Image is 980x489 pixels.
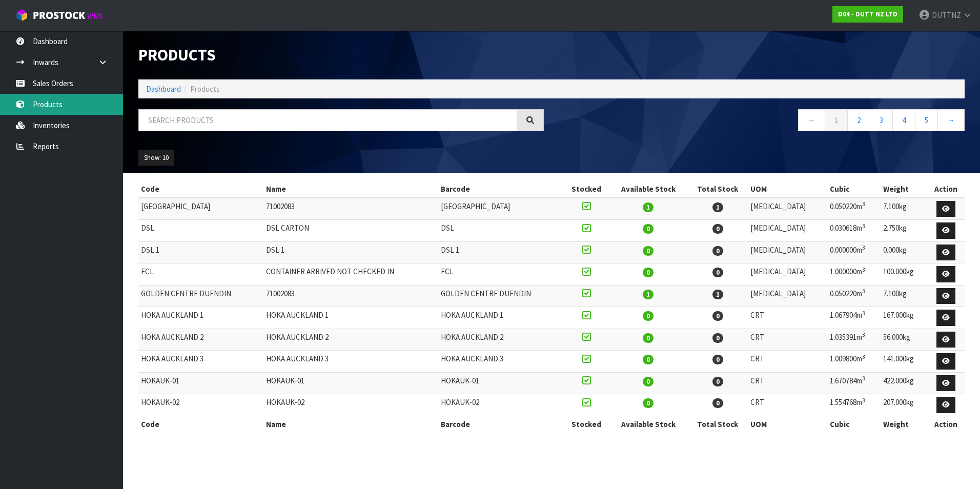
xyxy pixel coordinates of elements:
th: Total Stock [687,181,748,197]
td: HOKA AUCKLAND 2 [438,329,563,351]
a: → [937,109,965,131]
span: 0 [643,398,654,408]
td: HOKA AUCKLAND 2 [263,329,438,351]
a: 1 [825,109,848,131]
sup: 3 [862,397,865,404]
td: CRT [748,351,827,373]
td: DSL [138,220,263,242]
td: DSL 1 [138,241,263,263]
td: 1.000000m [827,263,881,286]
sup: 3 [862,200,865,208]
td: 167.000kg [881,307,928,329]
td: 7.100kg [881,198,928,220]
th: Cubic [827,416,881,432]
sup: 3 [862,288,865,295]
td: 7.100kg [881,285,928,307]
td: [MEDICAL_DATA] [748,285,827,307]
sup: 3 [862,244,865,251]
span: 0 [643,333,654,343]
td: HOKAUK-01 [263,372,438,394]
strong: D04 - DUTT NZ LTD [838,10,897,18]
td: FCL [438,263,563,286]
td: 1.670784m [827,372,881,394]
th: Barcode [438,181,563,197]
td: HOKA AUCKLAND 1 [138,307,263,329]
td: CRT [748,394,827,416]
td: 1.009800m [827,351,881,373]
td: 71002083 [263,285,438,307]
a: ← [798,109,825,131]
td: HOKA AUCKLAND 3 [263,351,438,373]
a: 4 [892,109,915,131]
th: Action [928,416,965,432]
td: GOLDEN CENTRE DUENDIN [138,285,263,307]
span: 1 [712,202,723,212]
button: Show: 10 [138,150,174,166]
sup: 3 [862,222,865,230]
th: Available Stock [609,181,687,197]
td: HOKAUK-02 [263,394,438,416]
td: [GEOGRAPHIC_DATA] [438,198,563,220]
th: Name [263,181,438,197]
span: 0 [712,246,723,256]
th: Weight [881,181,928,197]
td: DSL 1 [263,241,438,263]
td: 141.000kg [881,351,928,373]
th: Name [263,416,438,432]
td: HOKA AUCKLAND 3 [138,351,263,373]
th: Total Stock [687,416,748,432]
td: 100.000kg [881,263,928,286]
th: Weight [881,416,928,432]
td: [GEOGRAPHIC_DATA] [138,198,263,220]
td: 0.050220m [827,285,881,307]
td: GOLDEN CENTRE DUENDIN [438,285,563,307]
span: 0 [643,377,654,386]
td: HOKA AUCKLAND 3 [438,351,563,373]
span: DUTTNZ [932,10,961,20]
input: Search products [138,109,517,131]
td: HOKA AUCKLAND 2 [138,329,263,351]
td: 422.000kg [881,372,928,394]
td: 56.000kg [881,329,928,351]
td: [MEDICAL_DATA] [748,220,827,242]
th: Stocked [564,181,609,197]
a: 5 [915,109,938,131]
span: 0 [712,355,723,364]
span: 1 [712,290,723,299]
td: DSL CARTON [263,220,438,242]
td: DSL 1 [438,241,563,263]
sup: 3 [862,266,865,273]
span: 0 [712,224,723,234]
td: HOKA AUCKLAND 1 [263,307,438,329]
span: 0 [712,333,723,343]
td: [MEDICAL_DATA] [748,241,827,263]
a: Dashboard [146,84,181,94]
span: 0 [643,224,654,234]
th: Code [138,181,263,197]
td: 2.750kg [881,220,928,242]
th: Stocked [564,416,609,432]
span: 0 [712,377,723,386]
td: HOKAUK-01 [138,372,263,394]
td: HOKA AUCKLAND 1 [438,307,563,329]
a: 2 [847,109,870,131]
th: Code [138,416,263,432]
td: 0.050220m [827,198,881,220]
th: Action [928,181,965,197]
span: 1 [643,290,654,299]
span: 0 [712,398,723,408]
sup: 3 [862,331,865,338]
span: 0 [712,311,723,321]
span: Products [190,84,220,94]
sup: 3 [862,310,865,317]
td: CRT [748,307,827,329]
nav: Page navigation [559,109,965,134]
td: 207.000kg [881,394,928,416]
td: 1.067904m [827,307,881,329]
th: Cubic [827,181,881,197]
td: CONTAINER ARRIVED NOT CHECKED IN [263,263,438,286]
td: CRT [748,329,827,351]
td: 1.554768m [827,394,881,416]
td: HOKAUK-02 [138,394,263,416]
span: 1 [643,202,654,212]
